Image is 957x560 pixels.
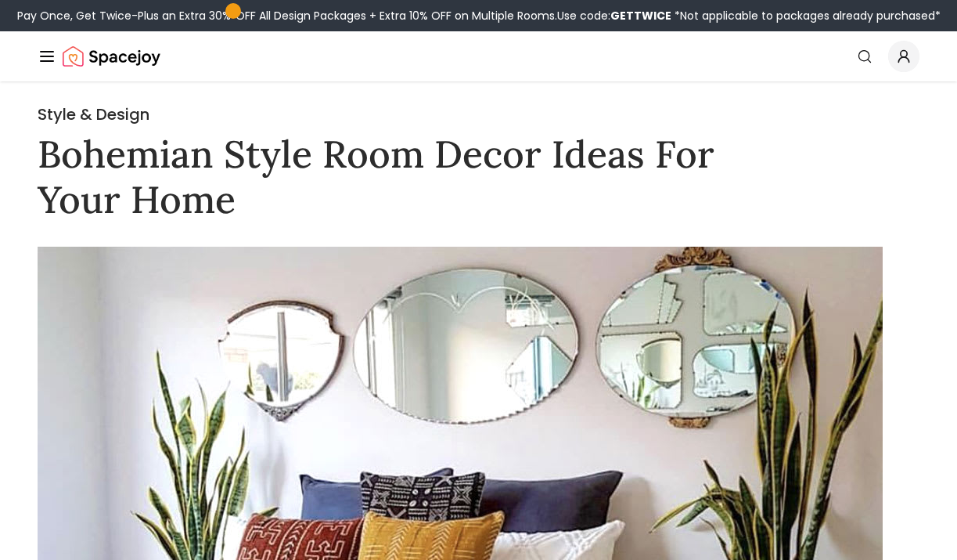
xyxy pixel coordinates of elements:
[671,8,941,23] span: *Not applicable to packages already purchased*
[38,103,919,125] h2: Style & Design
[38,31,919,81] nav: Global
[38,132,919,222] h1: Bohemian Style Room Decor Ideas For Your Home
[557,8,671,23] span: Use code:
[17,8,941,23] div: Pay Once, Get Twice-Plus an Extra 30% OFF All Design Packages + Extra 10% OFF on Multiple Rooms.
[610,8,671,23] b: GETTWICE
[63,41,160,72] a: Spacejoy
[63,41,160,72] img: Spacejoy Logo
